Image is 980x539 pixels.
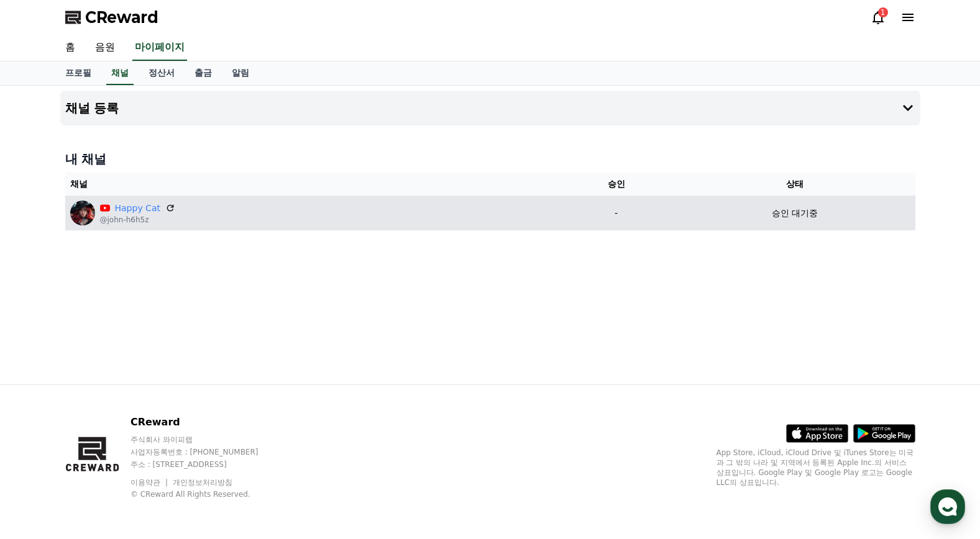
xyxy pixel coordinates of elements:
a: CReward [65,7,158,27]
p: CReward [131,415,282,430]
span: 설정 [192,412,207,422]
p: 주소 : [STREET_ADDRESS] [131,460,282,469]
p: 사업자등록번호 : [PHONE_NUMBER] [131,447,282,457]
a: Happy Cat [115,202,160,215]
a: 채널 [106,61,134,85]
p: - [563,207,670,220]
p: App Store, iCloud, iCloud Drive 및 iTunes Store는 미국과 그 밖의 나라 및 지역에서 등록된 Apple Inc.의 서비스 상표입니다. Goo... [717,448,915,487]
p: 승인 대기중 [772,207,818,220]
h4: 채널 등록 [65,101,119,115]
a: 설정 [160,394,239,425]
p: © CReward All Rights Reserved. [131,489,282,499]
a: 1 [871,10,886,25]
p: 주식회사 와이피랩 [131,435,282,445]
span: 대화 [114,413,129,423]
a: 알림 [222,61,259,85]
a: 홈 [55,35,85,61]
th: 채널 [65,173,558,196]
a: 프로필 [55,61,101,85]
th: 승인 [558,173,675,196]
th: 상태 [675,173,915,196]
a: 마이페이지 [132,35,187,61]
p: @john-h6h5z [100,215,175,225]
span: 홈 [39,412,47,422]
a: 이용약관 [131,478,170,487]
h4: 내 채널 [65,150,915,168]
a: 출금 [185,61,222,85]
div: 1 [878,7,888,17]
a: 대화 [82,394,160,425]
span: CReward [85,7,158,27]
img: Happy Cat [70,201,95,225]
a: 음원 [85,35,125,61]
button: 채널 등록 [60,91,920,125]
a: 개인정보처리방침 [173,478,232,487]
a: 정산서 [139,61,185,85]
a: 홈 [4,394,82,425]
